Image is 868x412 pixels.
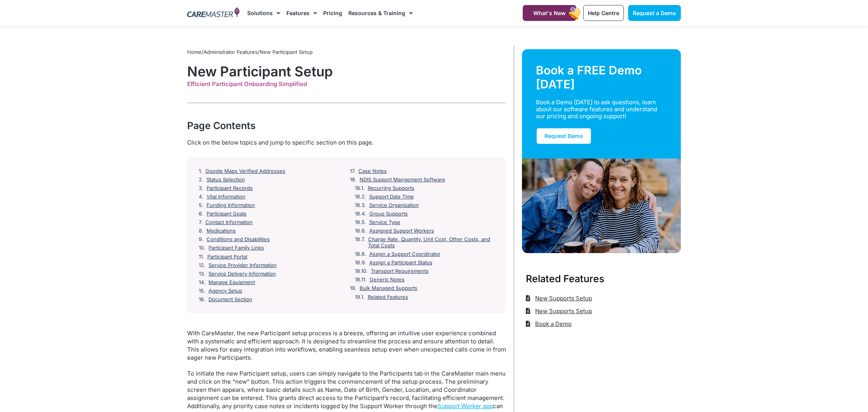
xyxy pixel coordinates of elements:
[208,288,242,294] a: Agency Setup
[533,317,572,330] span: Book a Demo
[187,7,239,19] img: CareMaster Logo
[628,5,681,21] a: Request a Demo
[369,194,414,200] a: Support Date Time
[360,177,445,183] a: NDIS Support Mangement Software
[370,277,405,283] a: Generic Notes
[208,297,252,303] a: Document Section
[207,202,255,209] a: Funding Information
[533,10,566,16] span: What's New
[369,260,432,266] a: Assign a Participant Status
[368,185,414,191] a: Recurring Supports
[360,285,417,291] a: Bulk Managed Supports
[208,271,276,277] a: Service Delivery Information
[536,128,592,145] a: Request Demo
[260,49,313,55] span: New Participant Setup
[358,168,387,174] a: Case Notes
[526,305,592,317] a: New Supports Setup
[205,168,285,174] a: Google Maps Verified Addresses
[522,159,681,253] img: Support Worker and NDIS Participant out for a coffee.
[437,402,493,410] a: Support Worker app
[208,245,264,251] a: Participant Family Links
[205,219,253,226] a: Contact Information
[187,329,506,362] p: With CareMaster, the new Participant setup process is a breeze, offering an intuitive user experi...
[369,211,408,217] a: Group Supports
[369,251,441,257] a: Assign a Support Coordinator
[187,119,506,133] div: Page Contents
[187,81,506,88] div: Efficient Participant Onboarding Simplified
[588,10,619,16] span: Help Centre
[523,5,576,21] a: What's New
[207,254,247,260] a: Participant Portal
[369,202,419,209] a: Service Organisation
[544,133,583,139] span: Request Demo
[187,63,506,79] h1: New Participant Setup
[208,279,255,286] a: Manage Equipment
[187,138,506,147] div: Click on the below topics and jump to specific section on this page.
[526,317,572,330] a: Book a Demo
[369,228,434,234] a: Assigned Support Workers
[207,194,245,200] a: Vital Information
[207,228,236,234] a: Medications
[536,99,658,120] div: Book a Demo [DATE] to ask questions, learn about our software features and understand our pricing...
[368,294,408,300] a: Related Features
[207,236,270,243] a: Conditions and Disabilities
[369,219,400,226] a: Service Type
[207,211,246,217] a: Participant Goals
[187,49,313,55] span: / /
[368,236,495,248] a: Charge Rate, Quantity, Unit Cost, Other Costs, and Total Costs
[536,63,667,91] div: Book a FREE Demo [DATE]
[526,272,677,286] h3: Related Features
[533,292,592,305] span: New Supports Setup
[207,185,253,191] a: Participant Records
[207,177,245,183] a: Status Selection
[187,49,201,55] a: Home
[526,292,592,305] a: New Supports Setup
[533,305,592,317] span: New Supports Setup
[583,5,624,21] a: Help Centre
[633,10,676,16] span: Request a Demo
[203,49,258,55] a: Administrator Features
[208,262,277,269] a: Service Provider Information
[371,268,429,274] a: Transport Requirements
